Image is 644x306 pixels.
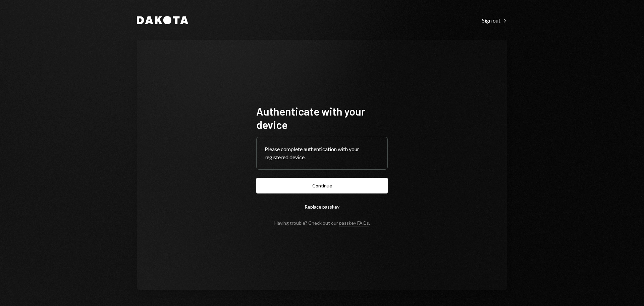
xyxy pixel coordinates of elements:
[256,178,388,193] button: Continue
[256,199,388,215] button: Replace passkey
[482,16,507,24] a: Sign out
[339,220,369,226] a: passkey FAQs
[482,17,507,24] div: Sign out
[256,104,388,131] h1: Authenticate with your device
[265,145,379,161] div: Please complete authentication with your registered device.
[274,220,370,226] div: Having trouble? Check out our .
